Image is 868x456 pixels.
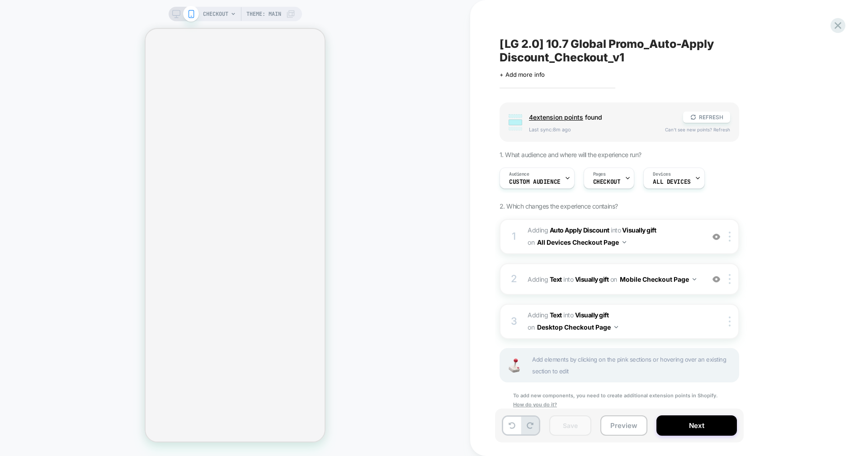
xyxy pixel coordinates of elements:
img: Joystick [505,358,523,372]
span: on [528,321,534,333]
img: close [729,232,731,242]
div: 2 [509,270,519,288]
span: INTO [563,311,573,319]
img: crossed eye [712,275,720,283]
span: 2. Which changes the experience contains? [500,202,618,210]
span: Visually gift [575,275,609,283]
span: 1. What audience and where will the experience run? [500,151,641,158]
img: crossed eye [712,233,720,241]
span: + Add more info [500,71,545,78]
span: Pages [593,171,606,177]
img: down arrow [693,278,696,280]
span: Devices [653,171,670,177]
span: Adding [528,226,609,234]
span: found [529,113,674,121]
img: close [729,274,731,284]
span: Adding [528,311,562,319]
span: on [610,274,617,285]
span: ALL DEVICES [653,179,690,185]
span: INTO [611,226,621,234]
span: CHECKOUT [593,179,621,185]
b: Text [550,275,562,283]
button: Desktop Checkout Page [537,321,618,334]
span: Audience [509,171,529,177]
span: INTO [563,275,573,283]
button: Preview [600,415,647,436]
span: Last sync: 8m ago [529,126,656,133]
span: Visually gift [622,226,656,234]
span: [LG 2.0] 10.7 Global Promo_Auto-Apply Discount_Checkout_v1 [500,37,830,64]
img: down arrow [623,241,626,243]
button: Mobile Checkout Page [620,273,696,286]
button: REFRESH [683,112,730,123]
b: Auto Apply Discount [550,226,609,234]
span: Visually gift [575,311,609,319]
span: Theme: MAIN [246,7,281,21]
button: All Devices Checkout Page [537,236,626,249]
img: close [729,316,731,326]
u: How do you do it? [513,401,557,408]
img: down arrow [614,326,618,328]
span: CHECKOUT [203,7,228,21]
span: Add elements by clicking on the pink sections or hovering over an existing section to edit [532,354,734,377]
b: Text [550,311,562,319]
div: 3 [509,312,519,330]
span: on [528,237,534,248]
div: 1 [509,228,519,246]
div: To add new components, you need to create additional extension points in Shopify. [500,391,739,409]
span: Adding [528,275,562,283]
span: Can't see new points? Refresh [665,127,730,132]
button: Next [656,415,737,436]
button: Save [549,415,591,436]
span: 4 extension point s [529,113,583,121]
span: Custom Audience [509,179,561,185]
